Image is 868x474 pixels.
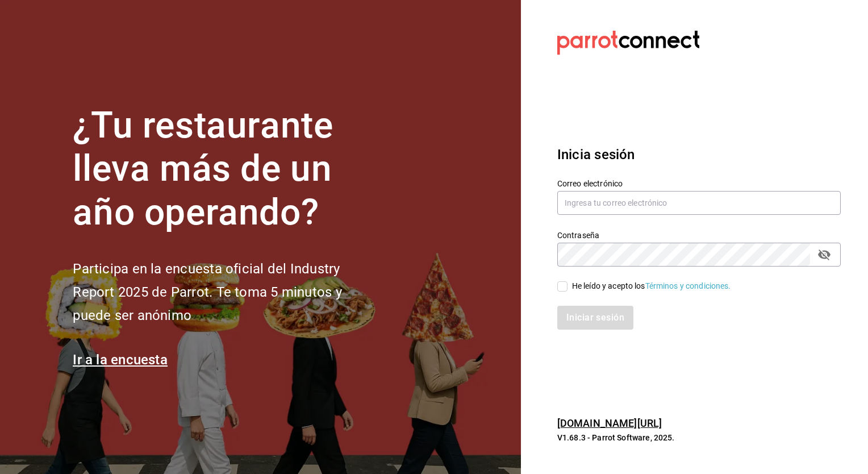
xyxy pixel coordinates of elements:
p: V1.68.3 - Parrot Software, 2025. [557,432,841,443]
h1: ¿Tu restaurante lleva más de un año operando? [73,104,379,235]
button: passwordField [815,245,834,264]
h2: Participa en la encuesta oficial del Industry Report 2025 de Parrot. Te toma 5 minutos y puede se... [73,257,379,327]
a: Ir a la encuesta [73,352,168,368]
div: He leído y acepto los [572,280,731,292]
label: Correo electrónico [557,179,841,187]
a: Términos y condiciones. [645,281,731,290]
label: Contraseña [557,231,841,239]
input: Ingresa tu correo electrónico [557,191,841,215]
a: [DOMAIN_NAME][URL] [557,417,662,429]
h3: Inicia sesión [557,144,841,165]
